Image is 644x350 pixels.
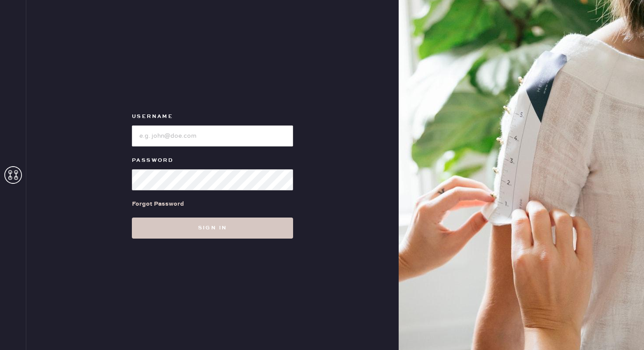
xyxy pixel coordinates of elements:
div: Forgot Password [132,199,184,209]
button: Sign in [132,218,293,239]
label: Username [132,111,293,122]
a: Forgot Password [132,190,184,218]
label: Password [132,155,293,166]
input: e.g. john@doe.com [132,125,293,146]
